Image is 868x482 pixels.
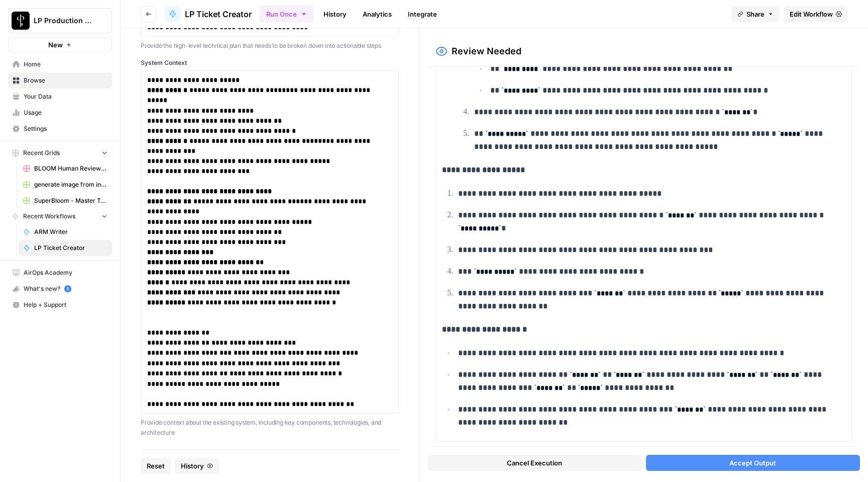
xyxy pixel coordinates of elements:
[8,72,112,89] a: Browse
[12,12,30,30] img: LP Production Workloads Logo
[24,92,107,101] span: Your Data
[64,285,71,292] a: 5
[8,265,112,281] a: AirOps Academy
[9,281,112,296] div: What's new?
[19,160,112,177] a: BLOOM Human Review (ver2)
[185,8,252,20] span: LP Ticket Creator
[147,461,165,471] span: Reset
[507,458,562,468] span: Cancel Execution
[260,6,313,23] button: Run Once
[646,455,860,471] button: Accept Output
[784,6,848,22] a: Edit Workflow
[24,60,107,69] span: Home
[24,300,107,309] span: Help + Support
[24,76,107,85] span: Browse
[8,281,112,297] button: What's new? 5
[141,41,399,51] p: Provide the high-level technical plan that needs to be broken down into actionable steps
[48,40,63,50] span: New
[181,461,204,471] span: History
[141,418,399,437] p: Provide context about the existing system, including key components, technologies, and architecture
[8,105,112,121] a: Usage
[165,6,252,22] a: LP Ticket Creator
[402,6,443,22] a: Integrate
[19,177,112,193] a: generate image from input image (copyright tests) duplicate Grid
[790,9,833,19] span: Edit Workflow
[34,196,107,205] span: SuperBloom - Master Topic List
[34,227,107,236] span: ARM Writer
[19,240,112,256] a: LP Ticket Creator
[317,6,353,22] a: History
[34,164,107,173] span: BLOOM Human Review (ver2)
[175,458,219,474] button: History
[66,286,69,291] text: 5
[34,16,94,26] span: LP Production Workloads
[746,9,765,19] span: Share
[34,180,107,189] span: generate image from input image (copyright tests) duplicate Grid
[23,212,75,221] span: Recent Workflows
[24,108,107,117] span: Usage
[19,193,112,209] a: SuperBloom - Master Topic List
[8,56,112,72] a: Home
[19,224,112,240] a: ARM Writer
[8,145,112,160] button: Recent Grids
[141,58,399,67] label: System Context
[8,89,112,105] a: Your Data
[8,121,112,137] a: Settings
[24,124,107,133] span: Settings
[427,455,641,471] button: Cancel Execution
[357,6,398,22] a: Analytics
[8,8,112,33] button: Workspace: LP Production Workloads
[8,37,112,52] button: New
[34,244,107,253] span: LP Ticket Creator
[731,6,780,22] button: Share
[8,297,112,313] button: Help + Support
[141,458,171,474] button: Reset
[8,209,112,224] button: Recent Workflows
[24,268,107,277] span: AirOps Academy
[452,44,521,58] h2: Review Needed
[729,458,776,468] span: Accept Output
[23,148,60,157] span: Recent Grids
